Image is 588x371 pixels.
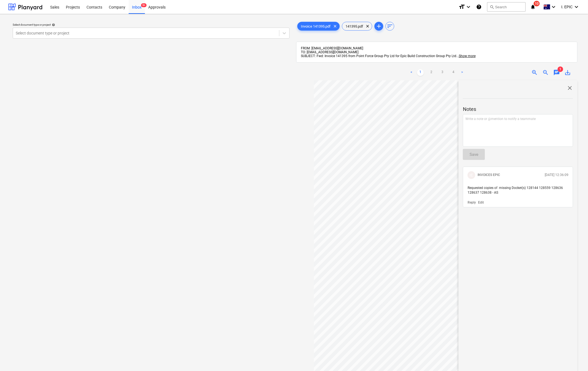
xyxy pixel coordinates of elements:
[439,69,446,76] a: Page 3
[534,1,540,6] span: 10
[465,4,472,10] i: keyboard_arrow_down
[301,50,358,54] span: TO: [EMAIL_ADDRESS][DOMAIN_NAME]
[545,173,568,177] p: [DATE] 12:36:09
[490,5,494,9] span: search
[470,173,473,177] span: IE
[573,4,580,10] i: keyboard_arrow_down
[476,4,482,10] i: Knowledge base
[564,69,571,76] span: save_alt
[478,200,484,205] button: Edit
[364,23,371,30] span: clear
[301,54,456,58] span: SUBJECT: Fwd: Invoice 141395 from Point Force Group Pty Ltd for Epic Build Construction Group Pty...
[141,3,147,7] span: 9+
[553,69,560,76] span: chat
[487,2,526,12] button: Search
[408,69,415,76] a: Previous page
[297,22,340,31] div: Invoice 141395.pdf
[561,5,573,9] span: I. EPIC
[459,54,476,58] span: Show more
[332,23,338,30] span: clear
[458,4,465,10] i: format_size
[567,85,573,91] span: close
[456,54,476,58] span: ...
[550,4,557,10] i: keyboard_arrow_down
[531,69,538,76] span: zoom_in
[428,69,435,76] a: Page 2
[13,23,290,26] div: Select document type or project
[530,4,536,10] i: notifications
[463,106,573,113] p: Notes
[468,171,475,179] div: INVOICES EPIC
[417,69,424,76] a: Page 1 is your current page
[342,24,366,28] span: 141395.pdf
[376,23,382,30] span: add
[542,69,549,76] span: zoom_out
[450,69,457,76] a: Page 4
[51,23,55,26] span: help
[459,69,466,76] a: Next page
[468,186,564,194] span: Requested copies of missing Docket(s) 128144 128559 128636 128637 128638 - AS
[387,23,393,30] span: sort
[301,46,363,50] span: FROM: [EMAIL_ADDRESS][DOMAIN_NAME]
[342,22,372,31] div: 141395.pdf
[478,173,500,177] p: INVOICES EPIC
[298,24,334,28] span: Invoice 141395.pdf
[558,66,563,72] span: 1
[468,200,476,205] button: Reply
